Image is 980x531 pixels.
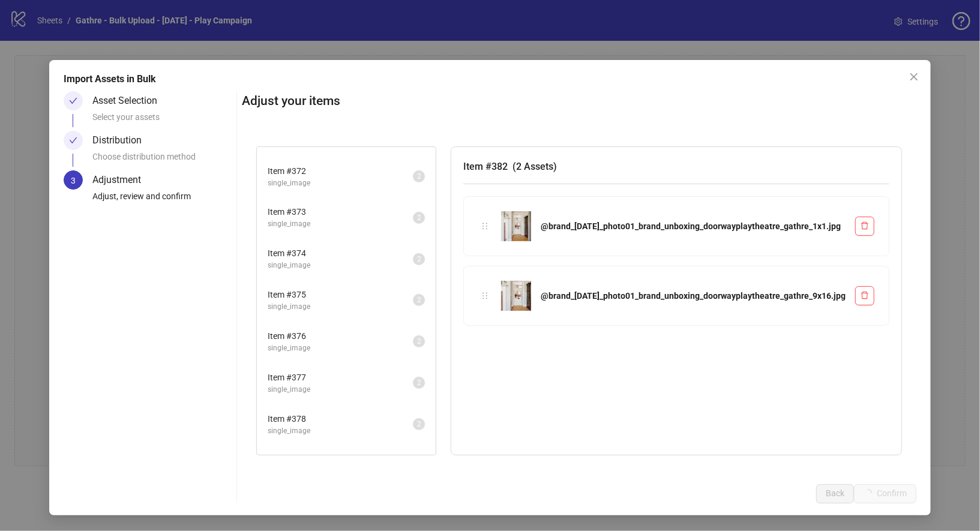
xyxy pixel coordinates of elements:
[855,217,874,236] button: Delete
[69,136,77,145] span: check
[417,337,421,346] span: 2
[413,335,425,347] sup: 2
[513,161,557,172] span: ( 2 Assets )
[268,412,413,425] span: Item # 378
[413,170,425,182] sup: 2
[268,384,413,395] span: single_image
[268,425,413,437] span: single_image
[501,281,531,311] img: @brand_10-07-25_photo01_brand_unboxing_doorwayplaytheatre_gathre_9x16.jpg
[71,176,76,185] span: 3
[413,212,425,224] sup: 2
[92,131,151,150] div: Distribution
[854,484,916,503] button: Confirm
[268,329,413,343] span: Item # 376
[92,91,167,110] div: Asset Selection
[478,220,492,233] div: holder
[904,67,924,86] button: Close
[855,286,874,305] button: Delete
[92,190,232,210] div: Adjust, review and confirm
[69,97,77,105] span: check
[268,247,413,260] span: Item # 374
[481,292,489,300] span: holder
[268,205,413,218] span: Item # 373
[417,255,421,263] span: 2
[413,377,425,389] sup: 2
[909,72,919,82] span: close
[268,343,413,354] span: single_image
[268,453,413,466] span: Item # 379
[413,294,425,306] sup: 2
[268,260,413,271] span: single_image
[417,214,421,222] span: 2
[64,72,917,86] div: Import Assets in Bulk
[417,379,421,387] span: 2
[463,159,889,174] h3: Item # 382
[268,301,413,313] span: single_image
[861,221,869,230] span: delete
[816,484,854,503] button: Back
[92,150,232,170] div: Choose distribution method
[92,110,232,131] div: Select your assets
[92,170,151,190] div: Adjustment
[861,291,869,299] span: delete
[268,218,413,230] span: single_image
[478,289,492,302] div: holder
[268,164,413,178] span: Item # 372
[417,296,421,304] span: 2
[417,420,421,428] span: 2
[268,288,413,301] span: Item # 375
[268,371,413,384] span: Item # 377
[541,220,846,233] div: @brand_[DATE]_photo01_brand_unboxing_doorwayplaytheatre_gathre_1x1.jpg
[541,289,846,302] div: @brand_[DATE]_photo01_brand_unboxing_doorwayplaytheatre_gathre_9x16.jpg
[242,91,916,111] h2: Adjust your items
[413,253,425,265] sup: 2
[268,178,413,189] span: single_image
[413,418,425,430] sup: 2
[417,172,421,181] span: 2
[481,222,489,230] span: holder
[501,211,531,241] img: @brand_10-07-25_photo01_brand_unboxing_doorwayplaytheatre_gathre_1x1.jpg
